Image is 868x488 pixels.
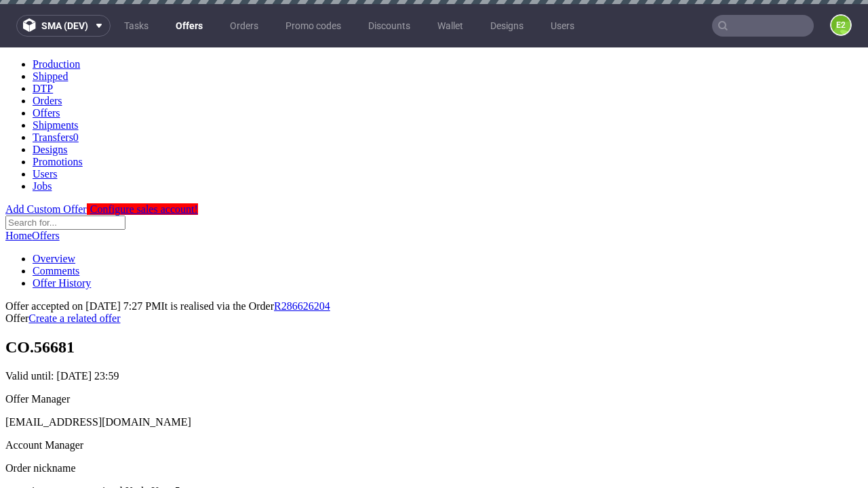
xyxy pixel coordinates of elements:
a: Transfers0 [33,84,79,96]
a: Orders [33,47,62,59]
a: Users [542,15,583,37]
a: Overview [33,205,75,217]
a: Designs [33,96,68,108]
a: Home [5,182,32,194]
span: Configure sales account! [90,156,198,167]
figcaption: e2 [831,16,850,35]
a: Users [33,121,57,132]
a: Jobs [33,133,52,144]
a: Offers [33,60,60,71]
a: Add Custom Offer [5,156,87,167]
time: [DATE] 23:59 [57,323,119,334]
span: sma (dev) [41,21,88,30]
a: Offer History [33,230,91,241]
div: Order nickname [5,415,863,427]
a: R286626204 [274,253,330,264]
a: Production [33,11,80,22]
div: [EMAIL_ADDRESS][DOMAIN_NAME] [5,369,863,381]
div: Account Manager [5,392,863,404]
input: Search for... [5,168,125,182]
a: Offers [167,15,211,37]
button: sma (dev) [16,15,111,37]
a: Tasks [116,15,157,37]
span: Offer accepted on [DATE] 7:27 PM [5,253,161,264]
a: DTP [33,35,53,47]
a: Orders [222,15,267,37]
a: Offers [32,182,60,194]
p: Valid until: [5,323,863,335]
a: Promo codes [277,15,349,37]
a: Shipped [33,23,68,35]
a: Configure sales account! [87,156,198,167]
span: 0 [73,84,79,96]
a: Create a related offer [28,265,120,277]
a: Shipments [33,72,79,83]
a: Discounts [360,15,418,37]
a: Comments [33,218,79,229]
a: Designs [482,15,532,37]
p: acme-inc-test-automation-hKwkeKnzv5 [5,438,863,450]
h1: CO.56681 [5,291,863,309]
div: Offer Manager [5,346,863,358]
div: Offer [5,265,863,277]
a: Wallet [429,15,471,37]
span: It is realised via the Order [161,253,330,264]
a: Promotions [33,108,83,120]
